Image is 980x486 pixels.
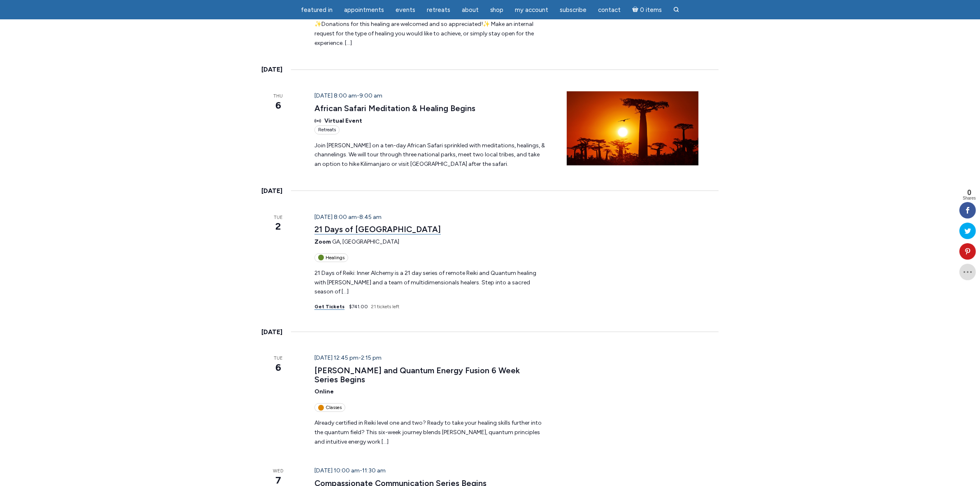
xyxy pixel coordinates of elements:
[555,2,592,18] a: Subscribe
[963,189,976,196] span: 0
[262,214,295,221] span: Tue
[314,238,331,245] span: Zoom
[314,214,382,221] time: -
[515,6,549,14] span: My Account
[359,92,382,99] span: 9:00 am
[262,468,295,475] span: Wed
[560,6,587,14] span: Subscribe
[314,126,340,134] div: Retreats
[314,467,360,474] span: [DATE] 10:00 am
[262,64,283,75] time: [DATE]
[324,116,362,126] span: Virtual Event
[427,6,450,14] span: Retreats
[344,6,384,14] span: Appointments
[640,7,662,13] span: 0 items
[314,141,547,169] p: Join [PERSON_NAME] on a ten-day African Safari sprinkled with meditations, healings, & channeling...
[314,365,520,385] a: [PERSON_NAME] and Quantum Energy Fusion 6 Week Series Begins
[262,186,283,196] time: [DATE]
[314,214,357,221] span: [DATE] 8:00 am
[510,2,554,18] a: My Account
[371,304,399,309] span: 21 tickets left
[391,2,420,18] a: Events
[314,20,547,48] p: ✨Donations for this healing are welcomed and so appreciated!✨ Make an internal request for the ty...
[633,6,640,14] i: Cart
[598,6,621,14] span: Contact
[314,354,382,361] time: -
[262,360,295,374] span: 6
[262,355,295,362] span: Tue
[594,2,626,18] a: Contact
[262,219,295,233] span: 2
[457,2,484,18] a: About
[628,1,667,18] a: Cart0 items
[462,6,479,14] span: About
[362,467,386,474] span: 11:30 am
[339,2,389,18] a: Appointments
[349,304,368,309] span: $741.00
[422,2,455,18] a: Retreats
[301,6,333,14] span: featured in
[262,93,295,100] span: Thu
[296,2,338,18] a: featured in
[567,91,698,165] img: Baobab-Tree-Sunset-JBM
[314,388,334,395] span: Online
[332,238,399,245] span: GA, [GEOGRAPHIC_DATA]
[963,196,976,200] span: Shares
[314,92,357,99] span: [DATE] 8:00 am
[490,6,504,14] span: Shop
[314,92,382,99] time: -
[314,403,345,412] div: Classes
[314,103,475,114] a: African Safari Meditation & Healing Begins
[314,354,358,361] span: [DATE] 12:45 pm
[314,253,348,262] div: Healings
[314,269,547,297] p: 21 Days of Reiki: Inner Alchemy is a 21 day series of remote Reiki and Quantum healing with [PERS...
[314,224,441,235] a: 21 Days of [GEOGRAPHIC_DATA]
[485,2,509,18] a: Shop
[314,467,386,474] time: -
[396,6,415,14] span: Events
[314,419,547,446] p: Already certified in Reiki level one and two? Ready to take your healing skills further into the ...
[314,304,345,310] a: Get Tickets
[262,98,295,112] span: 6
[361,354,382,361] span: 2:15 pm
[359,214,382,221] span: 8:45 am
[262,327,283,337] time: [DATE]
